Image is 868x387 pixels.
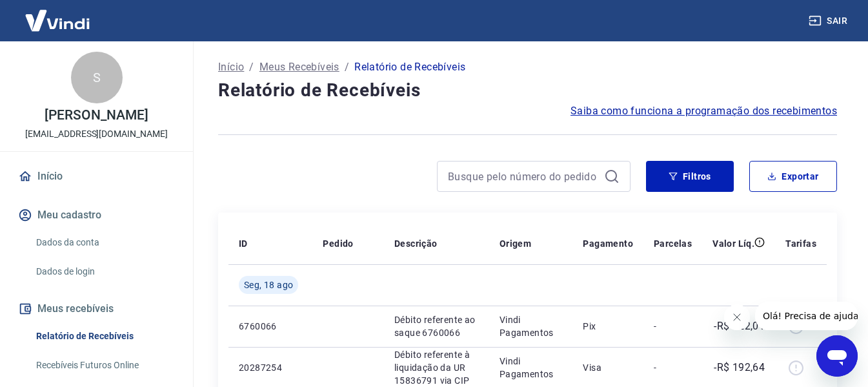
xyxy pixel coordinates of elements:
p: Pagamento [583,237,633,250]
p: Valor Líq. [712,237,754,250]
p: Vindi Pagamentos [500,355,563,381]
a: Início [15,162,177,191]
a: Recebíveis Futuros Online [31,352,177,379]
p: -R$ 192,64 [714,360,765,375]
h4: Relatório de Recebíveis [218,78,837,103]
p: 20287254 [239,361,302,374]
a: Início [218,59,244,75]
p: [PERSON_NAME] [45,109,148,122]
span: Olá! Precisa de ajuda? [8,9,108,19]
a: Dados da conta [31,229,177,256]
p: -R$ 222,01 [714,319,765,334]
img: Vindi [15,1,99,40]
p: [EMAIL_ADDRESS][DOMAIN_NAME] [25,127,168,141]
p: - [654,361,692,374]
a: Saiba como funciona a programação dos recebimentos [570,103,837,119]
a: Relatório de Recebíveis [31,323,177,350]
iframe: Fechar mensagem [724,304,750,330]
input: Busque pelo número do pedido [448,167,599,186]
p: Parcelas [654,237,692,250]
p: Origem [500,237,531,250]
p: Débito referente à liquidação da UR 15836791 via CIP [394,348,479,387]
iframe: Mensagem da empresa [755,302,858,330]
span: Seg, 18 ago [244,278,293,291]
p: / [345,59,349,75]
button: Meus recebíveis [15,295,177,323]
button: Filtros [646,161,734,192]
button: Exportar [749,161,837,192]
p: Débito referente ao saque 6760066 [394,313,479,339]
div: S [71,52,123,103]
p: Pix [583,320,633,333]
p: / [249,59,254,75]
a: Meus Recebíveis [259,59,339,75]
p: - [654,320,692,333]
p: Vindi Pagamentos [500,313,563,339]
button: Sair [806,9,853,33]
p: Tarifas [785,237,816,250]
iframe: Botão para abrir a janela de mensagens [816,335,858,377]
button: Meu cadastro [15,201,177,229]
p: 6760066 [239,320,302,333]
p: Descrição [394,237,438,250]
p: ID [239,237,248,250]
p: Pedido [323,237,353,250]
p: Relatório de Recebíveis [354,59,465,75]
p: Visa [583,361,633,374]
a: Dados de login [31,258,177,285]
